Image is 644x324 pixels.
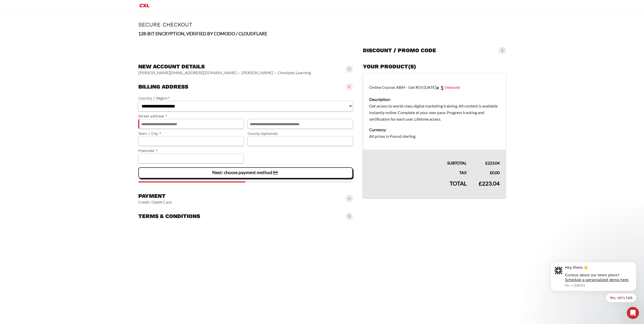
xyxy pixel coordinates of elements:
span: £ [479,180,482,187]
h3: Billing address [138,83,188,90]
span: £ [490,170,492,175]
label: Town / City [138,131,244,137]
th: Tax [363,166,473,176]
dt: Description: [369,96,500,103]
span: (optional) [261,131,278,136]
strong: 128-BIT ENCRYPTION, VERIFIED BY COMODO / CLOUDFLARE [138,31,267,36]
a: (remove) [444,85,460,89]
bdi: 223.04 [479,180,500,187]
dd: All prices in Pound sterling. [369,133,500,140]
vaadin-horizontal-layout: [PERSON_NAME][EMAIL_ADDRESS][DOMAIN_NAME] — [PERSON_NAME] — Omniplex Learning [138,70,311,75]
label: Country / Region [138,95,353,101]
h1: Secure Checkout [138,21,506,28]
span: £ [485,160,488,165]
iframe: Intercom live chat [627,307,639,319]
h3: Payment [138,193,172,200]
label: Postcode [138,148,244,154]
strong: × 1 [436,84,444,91]
h3: Discount / promo code [363,47,436,54]
dt: Currency: [369,126,500,133]
th: Subtotal [363,150,473,166]
vaadin-button: Next: choose payment method [138,167,353,178]
h3: Terms & conditions [138,213,200,220]
dd: Get access to world-class digital marketing training. All content is available instantly online. ... [369,103,500,122]
vaadin-horizontal-layout: Credit / Debit Card [138,200,172,205]
bdi: 0.00 [490,170,500,175]
label: County [248,131,353,137]
bdi: 223.04 [485,160,500,165]
th: Total [363,176,473,198]
h3: New account details [138,63,311,70]
iframe: Intercom notifications message [543,256,644,321]
td: Online Course: ABM - Get ROI [DATE] [363,73,506,150]
label: Street address [138,113,244,119]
